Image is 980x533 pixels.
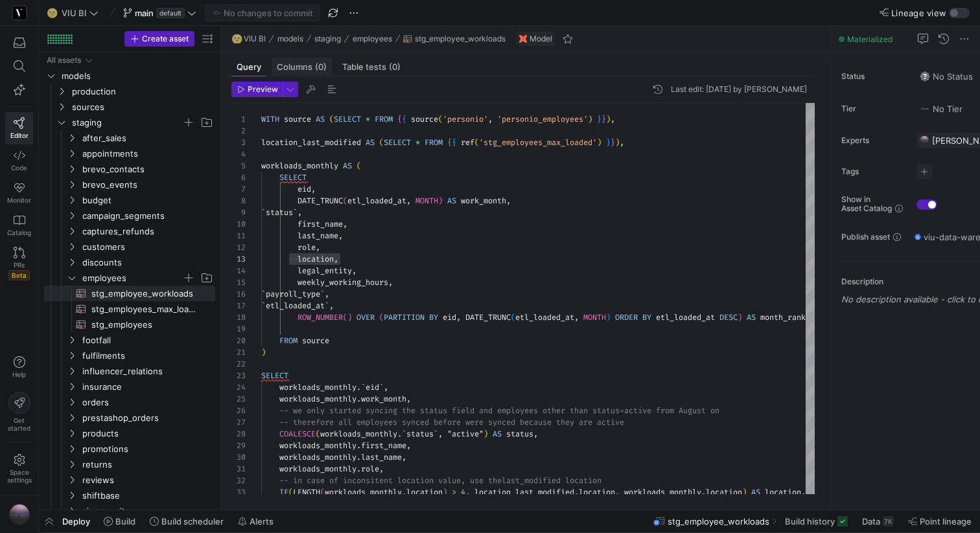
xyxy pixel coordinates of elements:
[530,34,552,43] span: Model
[91,317,200,332] span: stg_employees​​​​​​​​​​
[484,429,488,439] span: )
[11,164,27,172] span: Code
[297,266,352,276] span: legal_entity
[98,510,141,532] button: Build
[511,312,515,323] span: (
[244,34,266,43] span: VIU BI
[144,510,229,532] button: Build scheduler
[785,516,835,527] span: Build history
[82,348,213,363] span: fulfilments
[62,8,87,18] span: VIU BI
[44,394,215,410] div: Press SPACE to select this row.
[5,387,33,437] button: Getstarted
[443,114,488,124] span: 'personio'
[44,363,215,379] div: Press SPACE to select this row.
[297,196,343,206] span: DATE_TRUNC
[231,230,246,242] div: 11
[429,312,438,323] span: BY
[397,429,402,439] span: .
[231,393,246,405] div: 25
[44,84,215,99] div: Press SPACE to select this row.
[497,114,588,124] span: 'personio_employees'
[44,410,215,425] div: Press SPACE to select this row.
[856,510,900,532] button: Data7K
[342,63,401,71] span: Table tests
[438,196,443,206] span: )
[279,335,297,346] span: FROM
[5,2,33,24] a: https://storage.googleapis.com/y42-prod-data-exchange/images/zgRs6g8Sem6LtQCmmHzYBaaZ8bA8vNBoBzxR...
[343,312,347,323] span: (
[44,68,215,84] div: Press SPACE to select this row.
[411,114,438,124] span: source
[231,253,246,265] div: 13
[389,63,401,71] span: (0)
[315,63,327,71] span: (0)
[5,448,33,490] a: Spacesettings
[519,35,527,43] img: undefined
[353,34,392,43] span: employees
[231,358,246,370] div: 22
[82,240,213,255] span: customers
[47,56,81,65] div: All assets
[311,31,344,47] button: staging
[615,312,638,323] span: ORDER
[72,84,213,99] span: production
[747,312,756,323] span: AS
[779,510,854,532] button: Build history
[361,440,406,451] span: first_name
[279,405,506,416] span: -- we only started syncing the status field and em
[44,379,215,394] div: Press SPACE to select this row.
[72,115,182,130] span: staging
[920,104,962,114] span: No Tier
[261,161,338,171] span: workloads_monthly
[320,429,397,439] span: workloads_monthly
[231,242,246,253] div: 12
[91,302,200,317] span: stg_employees_max_loaded​​​​​​​​​​
[82,255,213,270] span: discounts
[231,148,246,160] div: 4
[920,516,972,527] span: Point lineage
[841,136,906,145] span: Experts
[506,417,624,427] span: ed because they are active
[231,370,246,381] div: 23
[274,31,307,47] button: models
[919,135,929,146] img: https://storage.googleapis.com/y42-prod-data-exchange/images/VtGnwq41pAtzV0SzErAhijSx9Rgo16q39DKO...
[44,130,215,146] div: Press SPACE to select this row.
[384,312,425,323] span: PARTITION
[82,457,213,472] span: returns
[425,137,443,148] span: FROM
[82,271,182,286] span: employees
[44,239,215,255] div: Press SPACE to select this row.
[347,196,406,206] span: etl_loaded_at
[388,277,393,288] span: ,
[14,261,25,269] span: PRs
[406,394,411,404] span: ,
[402,114,406,124] span: {
[44,317,215,332] div: Press SPACE to select this row.
[862,516,880,527] span: Data
[161,516,224,527] span: Build scheduler
[297,184,311,194] span: eid
[443,312,456,323] span: eid
[338,231,343,241] span: ,
[44,146,215,161] div: Press SPACE to select this row.
[82,488,213,503] span: shiftbase
[44,255,215,270] div: Press SPACE to select this row.
[620,137,624,148] span: ,
[156,8,185,18] span: default
[474,137,479,148] span: (
[452,137,456,148] span: {
[82,473,213,488] span: reviews
[506,196,511,206] span: ,
[279,394,356,404] span: workloads_monthly
[279,417,506,427] span: -- therefore all employees synced before were sync
[447,196,456,206] span: AS
[231,323,246,335] div: 19
[8,270,30,280] span: Beta
[902,510,977,532] button: Point lineage
[279,382,356,392] span: workloads_monthly
[7,468,32,484] span: Space settings
[384,137,411,148] span: SELECT
[356,161,361,171] span: (
[506,429,533,439] span: status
